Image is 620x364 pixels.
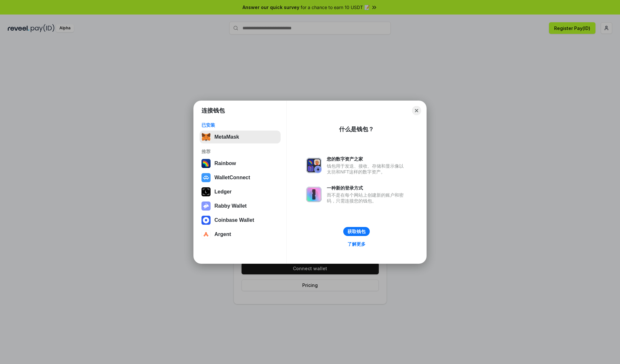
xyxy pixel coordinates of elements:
[201,202,211,211] img: svg+xml,%3Csvg%20xmlns%3D%22http%3A%2F%2Fwww.w3.org%2F2000%2Fsvg%22%20fill%3D%22none%22%20viewBox...
[327,163,407,175] div: 钱包用于发送、接收、存储和显示像以太坊和NFT这样的数字资产。
[344,240,369,248] a: 了解更多
[343,227,370,236] button: 获取钱包
[200,200,281,212] button: Rabby Wallet
[412,106,421,115] button: Close
[306,158,322,173] img: svg+xml,%3Csvg%20xmlns%3D%22http%3A%2F%2Fwww.w3.org%2F2000%2Fsvg%22%20fill%3D%22none%22%20viewBox...
[339,125,374,133] div: 什么是钱包？
[201,216,211,225] img: svg+xml,%3Csvg%20width%3D%2228%22%20height%3D%2228%22%20viewBox%3D%220%200%2028%2028%22%20fill%3D...
[214,175,250,181] div: WalletConnect
[200,228,281,241] button: Argent
[200,157,281,170] button: Rainbow
[201,230,211,239] img: svg+xml,%3Csvg%20width%3D%2228%22%20height%3D%2228%22%20viewBox%3D%220%200%2028%2028%22%20fill%3D...
[214,134,239,140] div: MetaMask
[327,192,407,204] div: 而不是在每个网站上创建新的账户和密码，只需连接您的钱包。
[201,122,279,128] div: 已安装
[214,231,231,237] div: Argent
[201,173,211,182] img: svg+xml,%3Csvg%20width%3D%2228%22%20height%3D%2228%22%20viewBox%3D%220%200%2028%2028%22%20fill%3D...
[200,185,281,198] button: Ledger
[200,171,281,184] button: WalletConnect
[347,241,366,247] div: 了解更多
[214,217,254,223] div: Coinbase Wallet
[201,159,211,168] img: svg+xml,%3Csvg%20width%3D%22120%22%20height%3D%22120%22%20viewBox%3D%220%200%20120%20120%22%20fil...
[327,156,407,162] div: 您的数字资产之家
[214,161,236,166] div: Rainbow
[201,187,211,196] img: svg+xml,%3Csvg%20xmlns%3D%22http%3A%2F%2Fwww.w3.org%2F2000%2Fsvg%22%20width%3D%2228%22%20height%3...
[306,187,322,202] img: svg+xml,%3Csvg%20xmlns%3D%22http%3A%2F%2Fwww.w3.org%2F2000%2Fsvg%22%20fill%3D%22none%22%20viewBox...
[200,214,281,227] button: Coinbase Wallet
[201,107,225,114] h1: 连接钱包
[201,133,211,142] img: svg+xml,%3Csvg%20fill%3D%22none%22%20height%3D%2233%22%20viewBox%3D%220%200%2035%2033%22%20width%...
[327,185,407,191] div: 一种新的登录方式
[201,149,279,154] div: 推荐
[347,229,366,234] div: 获取钱包
[200,131,281,143] button: MetaMask
[214,203,247,209] div: Rabby Wallet
[214,189,232,195] div: Ledger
